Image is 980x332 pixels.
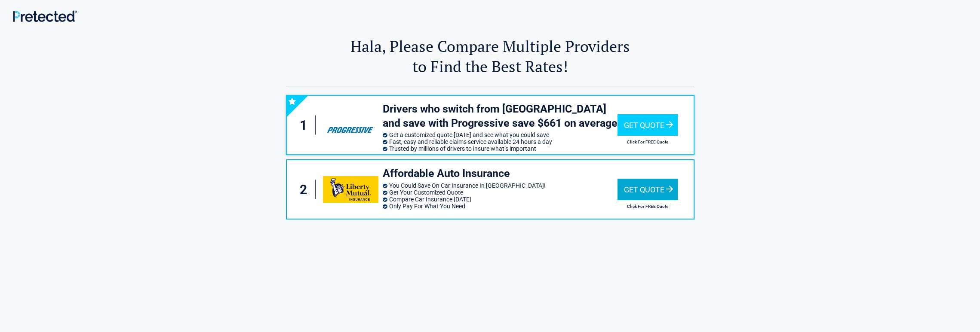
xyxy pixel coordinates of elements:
[383,145,617,152] li: Trusted by millions of drivers to insure what’s important
[295,116,316,135] div: 1
[383,167,617,181] h3: Affordable Auto Insurance
[286,36,694,76] h2: Hala, Please Compare Multiple Providers to Find the Best Rates!
[323,112,378,138] img: progressive's logo
[383,182,617,189] li: You Could Save On Car Insurance In [GEOGRAPHIC_DATA]!
[383,196,617,203] li: Compare Car Insurance [DATE]
[383,189,617,196] li: Get Your Customized Quote
[383,203,617,210] li: Only Pay For What You Need
[617,140,678,144] h2: Click For FREE Quote
[383,102,617,130] h3: Drivers who switch from [GEOGRAPHIC_DATA] and save with Progressive save $661 on average
[383,138,617,145] li: Fast, easy and reliable claims service available 24 hours a day
[617,204,678,209] h2: Click For FREE Quote
[295,180,316,199] div: 2
[13,10,77,22] img: Main Logo
[617,114,678,136] div: Get Quote
[383,131,617,138] li: Get a customized quote [DATE] and see what you could save
[617,179,678,200] div: Get Quote
[323,176,378,203] img: libertymutual's logo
